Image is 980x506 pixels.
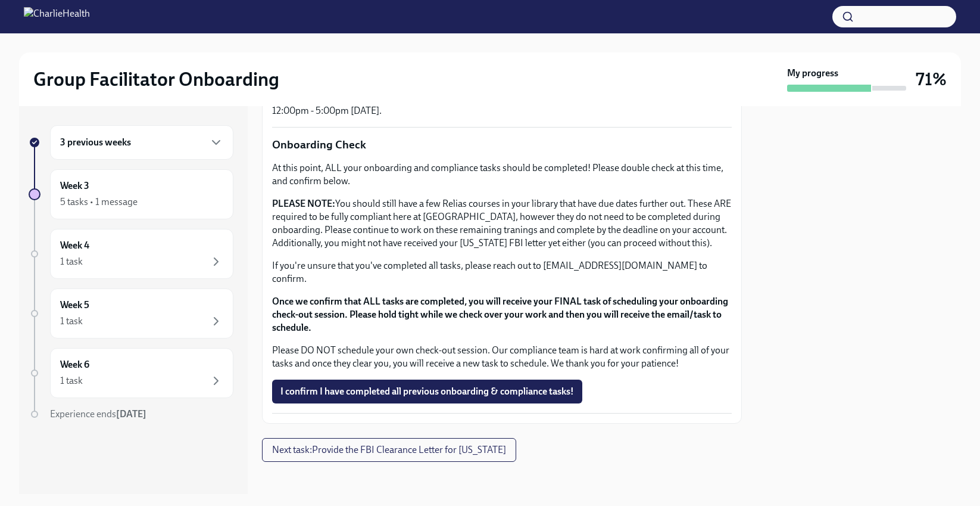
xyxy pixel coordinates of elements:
[50,408,146,420] span: Experience ends
[29,288,233,339] a: Week 51 task
[272,198,335,209] strong: PLEASE NOTE:
[60,315,83,328] div: 1 task
[272,344,732,370] p: Please DO NOT schedule your own check-out session. Our compliance team is hard at work confirming...
[60,299,89,312] h6: Week 5
[60,136,131,149] h6: 3 previous weeks
[280,386,574,398] span: I confirm I have completed all previous onboarding & compliance tasks!
[29,169,233,219] a: Week 35 tasks • 1 message
[916,69,947,90] h3: 71%
[50,125,233,160] div: 3 previous weeks
[272,380,582,403] button: I confirm I have completed all previous onboarding & compliance tasks!
[272,162,732,188] p: At this point, ALL your onboarding and compliance tasks should be completed! Please double check ...
[60,358,89,371] h6: Week 6
[29,229,233,279] a: Week 41 task
[116,408,146,420] strong: [DATE]
[272,444,506,456] span: Next task : Provide the FBI Clearance Letter for [US_STATE]
[272,197,732,250] p: You should still have a few Relias courses in your library that have due dates further out. These...
[787,67,838,80] strong: My progress
[24,7,90,26] img: CharlieHealth
[272,137,732,153] p: Onboarding Check
[29,348,233,398] a: Week 61 task
[262,438,516,462] button: Next task:Provide the FBI Clearance Letter for [US_STATE]
[60,239,89,252] h6: Week 4
[33,67,279,91] h2: Group Facilitator Onboarding
[60,255,83,268] div: 1 task
[60,195,138,209] div: 5 tasks • 1 message
[60,179,89,193] h6: Week 3
[272,259,732,285] p: If you're unsure that you've completed all tasks, please reach out to [EMAIL_ADDRESS][DOMAIN_NAME...
[272,296,728,333] strong: Once we confirm that ALL tasks are completed, you will receive your FINAL task of scheduling your...
[60,374,83,387] div: 1 task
